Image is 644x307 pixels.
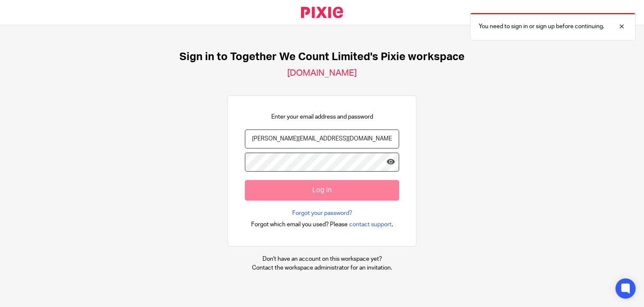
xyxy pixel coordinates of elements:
[349,220,392,229] span: contact support
[287,68,357,79] h2: [DOMAIN_NAME]
[479,22,604,31] p: You need to sign in or sign up before continuing.
[252,255,392,263] p: Don't have an account on this workspace yet?
[245,180,399,201] input: Log in
[251,220,393,229] div: .
[251,220,348,229] span: Forgot which email you used? Please
[271,113,373,121] p: Enter your email address and password
[245,130,399,148] input: name@example.com
[292,209,352,217] a: Forgot your password?
[252,264,392,272] p: Contact the workspace administrator for an invitation.
[179,50,465,64] h1: Sign in to Together We Count Limited's Pixie workspace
